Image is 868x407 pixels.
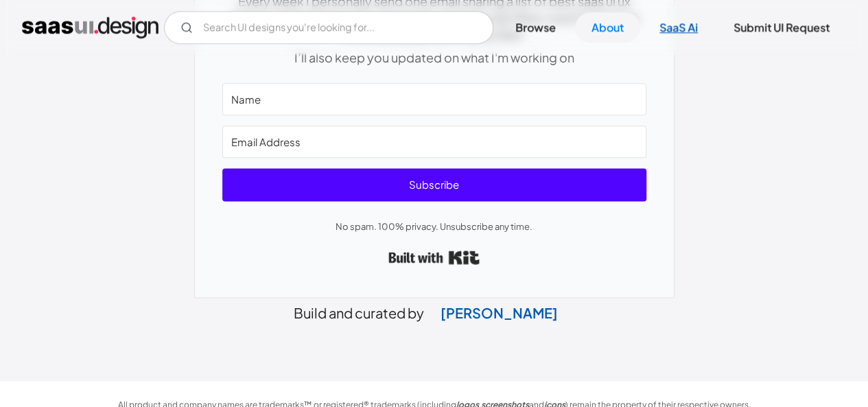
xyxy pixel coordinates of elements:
input: Name [222,83,646,115]
input: Search UI designs you're looking for... [164,11,493,44]
a: [PERSON_NAME] [424,294,574,331]
p: I’ll also keep you updated on what I'm working on [222,49,646,66]
div: Build and curated by [112,298,757,321]
input: Email Address [222,126,646,158]
a: home [22,16,159,38]
form: Email Form [164,11,493,44]
a: Browse [499,12,572,43]
button: Subscribe [222,168,646,201]
p: No spam. 100% privacy. Unsubscribe any time. [222,218,646,235]
a: Submit UI Request [717,12,846,43]
a: About [575,12,640,43]
a: Built with Kit [388,245,480,270]
a: SaaS Ai [643,12,714,43]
